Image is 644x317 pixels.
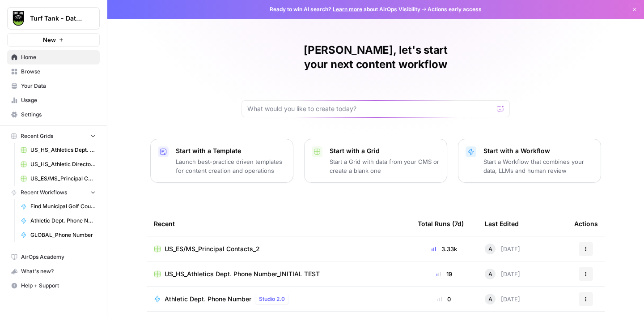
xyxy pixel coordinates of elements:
[30,175,96,183] span: US_ES/MS_Principal Contacts_2
[10,10,26,26] img: Turf Tank - Data Team Logo
[7,7,100,30] button: Workspace: Turf Tank - Data Team
[165,270,320,278] span: US_HS_Athletics Dept. Phone Number_INITIAL TEST
[154,294,403,304] a: Athletic Dept. Phone NumberStudio 2.0
[7,107,100,122] a: Settings
[17,228,100,242] a: GLOBAL_Phone Number
[30,202,96,210] span: Find Municipal Golf Courses
[30,217,96,225] span: Athletic Dept. Phone Number
[247,104,493,113] input: What would you like to create today?
[43,35,56,44] span: New
[154,244,403,253] a: US_ES/MS_Principal Contacts_2
[7,79,100,93] a: Your Data
[488,295,492,304] span: A
[21,96,96,104] span: Usage
[7,33,100,47] button: New
[488,270,492,278] span: A
[17,214,100,228] a: Athletic Dept. Phone Number
[418,211,464,236] div: Total Runs (7d)
[485,269,520,279] div: [DATE]
[333,6,362,13] a: Learn more
[154,211,403,236] div: Recent
[21,253,96,261] span: AirOps Academy
[259,295,285,303] span: Studio 2.0
[30,146,96,154] span: US_HS_Athletics Dept. Phone Number_INITIAL TEST
[7,129,100,143] button: Recent Grids
[21,82,96,90] span: Your Data
[241,43,510,72] h1: [PERSON_NAME], let's start your next content workflow
[150,139,293,183] button: Start with a TemplateLaunch best-practice driven templates for content creation and operations
[30,231,96,239] span: GLOBAL_Phone Number
[21,53,96,61] span: Home
[483,157,593,175] p: Start a Workflow that combines your data, LLMs and human review
[418,295,470,304] div: 0
[270,5,420,13] span: Ready to win AI search? about AirOps Visibility
[428,5,482,13] span: Actions early access
[8,265,99,278] div: What's new?
[7,93,100,107] a: Usage
[574,211,598,236] div: Actions
[17,143,100,157] a: US_HS_Athletics Dept. Phone Number_INITIAL TEST
[21,68,96,76] span: Browse
[485,294,520,304] div: [DATE]
[30,14,84,23] span: Turf Tank - Data Team
[17,199,100,214] a: Find Municipal Golf Courses
[21,188,67,197] span: Recent Workflows
[418,244,470,253] div: 3.33k
[304,139,447,183] button: Start with a GridStart a Grid with data from your CMS or create a blank one
[330,146,440,155] p: Start with a Grid
[154,270,403,278] a: US_HS_Athletics Dept. Phone Number_INITIAL TEST
[165,244,260,253] span: US_ES/MS_Principal Contacts_2
[458,139,601,183] button: Start with a WorkflowStart a Workflow that combines your data, LLMs and human review
[418,270,470,278] div: 19
[21,132,53,140] span: Recent Grids
[7,50,100,64] a: Home
[7,186,100,199] button: Recent Workflows
[17,157,100,171] a: US_HS_Athletic Director_INITIAL TEST
[17,171,100,186] a: US_ES/MS_Principal Contacts_2
[30,160,96,168] span: US_HS_Athletic Director_INITIAL TEST
[21,282,96,290] span: Help + Support
[485,244,520,254] div: [DATE]
[176,157,286,175] p: Launch best-practice driven templates for content creation and operations
[488,244,492,253] span: A
[485,211,519,236] div: Last Edited
[483,146,593,155] p: Start with a Workflow
[7,264,100,278] button: What's new?
[7,250,100,264] a: AirOps Academy
[7,278,100,293] button: Help + Support
[330,157,440,175] p: Start a Grid with data from your CMS or create a blank one
[165,295,251,304] span: Athletic Dept. Phone Number
[7,64,100,79] a: Browse
[176,146,286,155] p: Start with a Template
[21,111,96,119] span: Settings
